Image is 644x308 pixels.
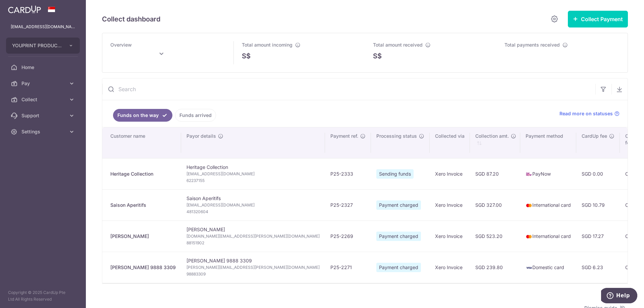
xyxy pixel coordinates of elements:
[325,221,371,252] td: P25-2269
[21,112,66,119] span: Support
[576,252,620,283] td: SGD 6.23
[186,264,320,271] span: [PERSON_NAME][EMAIL_ADDRESS][PERSON_NAME][DOMAIN_NAME]
[325,252,371,283] td: P25-2271
[186,133,216,139] span: Payor details
[12,42,62,49] span: YOUPRINT PRODUCTIONS PTE LTD
[186,177,320,184] span: 62237155
[181,158,325,189] td: Heritage Collection
[526,264,532,271] img: visa-sm-192604c4577d2d35970c8ed26b86981c2741ebd56154ab54ad91a526f0f24972.png
[110,171,176,177] div: Heritage Collection
[102,127,181,158] th: Customer name
[576,127,620,158] th: CardUp fee
[330,133,358,139] span: Payment ref.
[186,240,320,246] span: 88151902
[430,221,470,252] td: Xero Invoice
[470,158,520,189] td: SGD 87.20
[186,208,320,215] span: 481320604
[110,42,132,48] span: Overview
[242,42,292,48] span: Total amount incoming
[181,127,325,158] th: Payor details
[376,232,421,241] span: Payment charged
[186,271,320,278] span: 98883309
[325,127,371,158] th: Payment ref.
[559,110,613,117] span: Read more on statuses
[520,127,576,158] th: Payment method
[373,42,423,48] span: Total amount received
[181,252,325,283] td: [PERSON_NAME] 9888 3309
[102,14,160,24] h5: Collect dashboard
[520,221,576,252] td: International card
[110,264,176,271] div: [PERSON_NAME] 9888 3309
[186,233,320,240] span: [DOMAIN_NAME][EMAIL_ADDRESS][PERSON_NAME][DOMAIN_NAME]
[376,200,421,210] span: Payment charged
[181,189,325,221] td: Saison Aperitifs
[430,158,470,189] td: Xero Invoice
[520,189,576,221] td: International card
[113,109,172,122] a: Funds on the way
[102,78,595,100] input: Search
[475,133,509,139] span: Collection amt.
[21,128,66,135] span: Settings
[242,51,251,61] span: S$
[576,189,620,221] td: SGD 10.79
[520,252,576,283] td: Domestic card
[21,80,66,87] span: Pay
[325,189,371,221] td: P25-2327
[470,127,520,158] th: Collection amt. : activate to sort column ascending
[110,202,176,208] div: Saison Aperitifs
[526,171,532,178] img: paynow-md-4fe65508ce96feda548756c5ee0e473c78d4820b8ea51387c6e4ad89e58a5e61.png
[15,5,29,11] span: Help
[576,221,620,252] td: SGD 17.27
[526,233,532,240] img: mastercard-sm-87a3fd1e0bddd137fecb07648320f44c262e2538e7db6024463105ddbc961eb2.png
[504,42,560,48] span: Total payments received
[376,263,421,272] span: Payment charged
[470,221,520,252] td: SGD 523.20
[181,221,325,252] td: [PERSON_NAME]
[430,127,470,158] th: Collected via
[373,51,382,61] span: S$
[470,252,520,283] td: SGD 239.80
[376,133,417,139] span: Processing status
[6,38,80,54] button: YOUPRINT PRODUCTIONS PTE LTD
[11,23,75,30] p: [EMAIL_ADDRESS][DOMAIN_NAME]
[568,11,628,27] button: Collect Payment
[175,109,216,122] a: Funds arrived
[526,202,532,209] img: mastercard-sm-87a3fd1e0bddd137fecb07648320f44c262e2538e7db6024463105ddbc961eb2.png
[371,127,430,158] th: Processing status
[110,233,176,240] div: [PERSON_NAME]
[21,64,66,71] span: Home
[582,133,607,139] span: CardUp fee
[430,189,470,221] td: Xero Invoice
[186,171,320,177] span: [EMAIL_ADDRESS][DOMAIN_NAME]
[376,169,414,179] span: Sending funds
[8,5,41,13] img: CardUp
[470,189,520,221] td: SGD 327.00
[325,158,371,189] td: P25-2333
[576,158,620,189] td: SGD 0.00
[601,288,637,305] iframe: Opens a widget where you can find more information
[186,202,320,208] span: [EMAIL_ADDRESS][DOMAIN_NAME]
[520,158,576,189] td: PayNow
[430,252,470,283] td: Xero Invoice
[21,96,66,103] span: Collect
[559,110,620,117] a: Read more on statuses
